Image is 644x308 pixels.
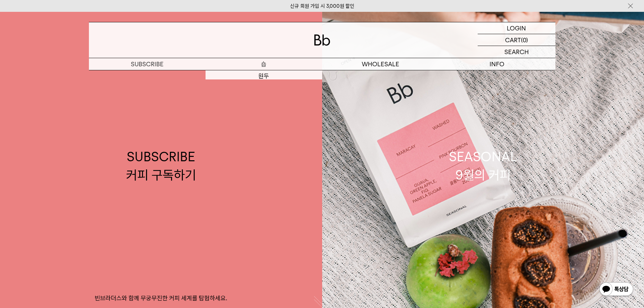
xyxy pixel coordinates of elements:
[505,34,521,46] p: CART
[521,34,528,46] p: (0)
[126,148,196,184] div: SUBSCRIBE 커피 구독하기
[206,58,322,70] a: 숍
[599,282,634,298] img: 카카오톡 채널 1:1 채팅 버튼
[290,3,354,9] a: 신규 회원 가입 시 3,000원 할인
[449,148,517,184] div: SEASONAL 9월의 커피
[439,58,555,70] p: INFO
[478,22,555,34] a: LOGIN
[504,46,529,58] p: SEARCH
[89,58,206,70] a: SUBSCRIBE
[507,22,526,34] p: LOGIN
[314,34,330,46] img: 로고
[478,34,555,46] a: CART (0)
[206,70,322,82] a: 원두
[322,58,439,70] p: WHOLESALE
